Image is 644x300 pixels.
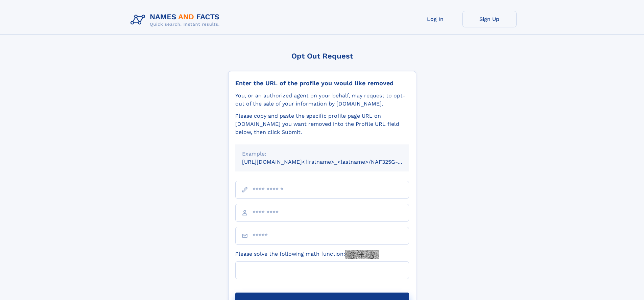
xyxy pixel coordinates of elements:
[228,52,416,60] div: Opt Out Request
[235,112,409,136] div: Please copy and paste the specific profile page URL on [DOMAIN_NAME] you want removed into the Pr...
[408,11,462,27] a: Log In
[242,159,422,165] small: [URL][DOMAIN_NAME]<firstname>_<lastname>/NAF325G-xxxxxxxx
[235,79,409,87] div: Enter the URL of the profile you would like removed
[242,150,402,158] div: Example:
[128,11,225,29] img: Logo Names and Facts
[462,11,517,27] a: Sign Up
[235,250,379,259] label: Please solve the following math function:
[235,92,409,108] div: You, or an authorized agent on your behalf, may request to opt-out of the sale of your informatio...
